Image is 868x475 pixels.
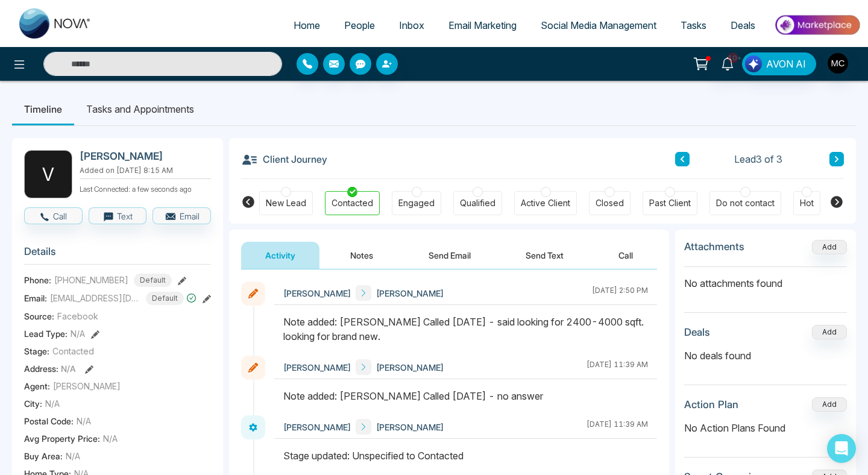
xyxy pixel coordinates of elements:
span: Deals [731,19,755,31]
span: [PERSON_NAME] [53,380,121,392]
a: Home [281,14,332,37]
div: New Lead [266,197,306,209]
button: Activity [241,242,319,269]
div: Hot [800,197,814,209]
li: Tasks and Appointments [74,93,206,125]
span: Postal Code : [24,415,74,427]
a: Email Marketing [436,14,529,37]
button: Notes [326,242,397,269]
div: Contacted [332,197,373,209]
img: Nova CRM Logo [19,8,92,39]
div: [DATE] 11:39 AM [587,419,648,435]
span: Lead 3 of 3 [734,152,782,166]
button: Text [89,207,147,224]
span: Avg Property Price : [24,432,100,445]
span: [PERSON_NAME] [376,361,444,374]
span: Stage: [24,345,49,357]
p: Last Connected: a few seconds ago [80,181,211,195]
div: Active Client [521,197,570,209]
span: Agent: [24,380,50,392]
button: Add [812,240,847,254]
button: Add [812,397,847,412]
span: Phone: [24,274,51,286]
span: N/A [103,432,118,445]
button: Send Text [502,242,588,269]
span: Home [294,19,320,31]
div: [DATE] 11:39 AM [587,359,648,375]
span: Add [812,241,847,251]
span: Default [146,292,184,305]
span: AVON AI [766,57,806,71]
span: Lead Type: [24,327,68,340]
div: Engaged [398,197,435,209]
span: Email Marketing [448,19,517,31]
span: N/A [71,327,85,340]
span: [PHONE_NUMBER] [54,274,128,286]
div: [DATE] 2:50 PM [592,285,648,301]
p: No Action Plans Found [684,421,847,435]
div: Past Client [649,197,691,209]
h3: Client Journey [241,150,327,168]
span: N/A [66,450,80,462]
span: [PERSON_NAME] [376,287,444,300]
span: Inbox [399,19,424,31]
span: Contacted [52,345,94,357]
button: Email [153,207,211,224]
h3: Deals [684,326,710,338]
img: User Avatar [828,53,848,74]
a: Social Media Management [529,14,668,37]
span: 10+ [728,52,738,63]
p: No attachments found [684,267,847,291]
li: Timeline [12,93,74,125]
span: [EMAIL_ADDRESS][DOMAIN_NAME] [50,292,140,304]
h3: Details [24,245,211,264]
span: N/A [45,397,60,410]
button: Call [594,242,657,269]
span: Tasks [681,19,706,31]
span: [PERSON_NAME] [376,421,444,433]
span: [PERSON_NAME] [283,421,351,433]
h2: [PERSON_NAME] [80,150,206,162]
span: [PERSON_NAME] [283,361,351,374]
span: N/A [61,363,76,374]
h3: Attachments [684,241,744,253]
div: Closed [596,197,624,209]
a: Inbox [387,14,436,37]
a: Deals [719,14,767,37]
a: 10+ [713,52,742,74]
p: No deals found [684,348,847,363]
div: V [24,150,72,198]
img: Lead Flow [745,55,762,72]
span: Facebook [57,310,98,322]
span: Social Media Management [541,19,656,31]
div: Do not contact [716,197,775,209]
span: Email: [24,292,47,304]
button: Call [24,207,83,224]
a: People [332,14,387,37]
button: AVON AI [742,52,816,75]
button: Add [812,325,847,339]
span: Default [134,274,172,287]
h3: Action Plan [684,398,738,411]
span: People [344,19,375,31]
span: Buy Area : [24,450,63,462]
span: City : [24,397,42,410]
span: N/A [77,415,91,427]
span: Source: [24,310,54,322]
button: Send Email [404,242,495,269]
div: Open Intercom Messenger [827,434,856,463]
span: [PERSON_NAME] [283,287,351,300]
img: Market-place.gif [773,11,861,39]
p: Added on [DATE] 8:15 AM [80,165,211,176]
span: Address: [24,362,76,375]
div: Qualified [460,197,495,209]
a: Tasks [668,14,719,37]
